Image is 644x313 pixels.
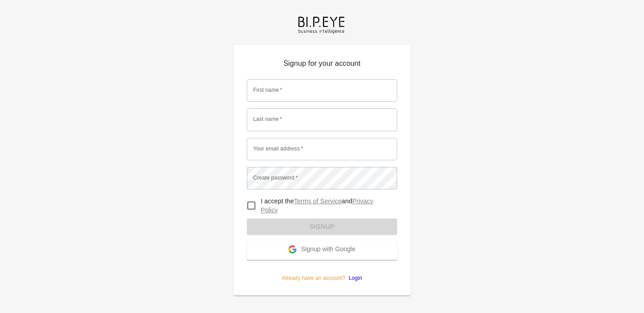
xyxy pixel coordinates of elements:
[294,197,342,205] a: Terms of Service
[247,240,397,260] button: Signup with Google
[345,275,362,281] a: Login
[301,245,355,254] span: Signup with Google
[247,260,397,282] p: Already have an account?
[261,197,390,214] p: I accept the and
[297,14,347,34] img: bipeye-logo
[247,58,397,73] p: Signup for your account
